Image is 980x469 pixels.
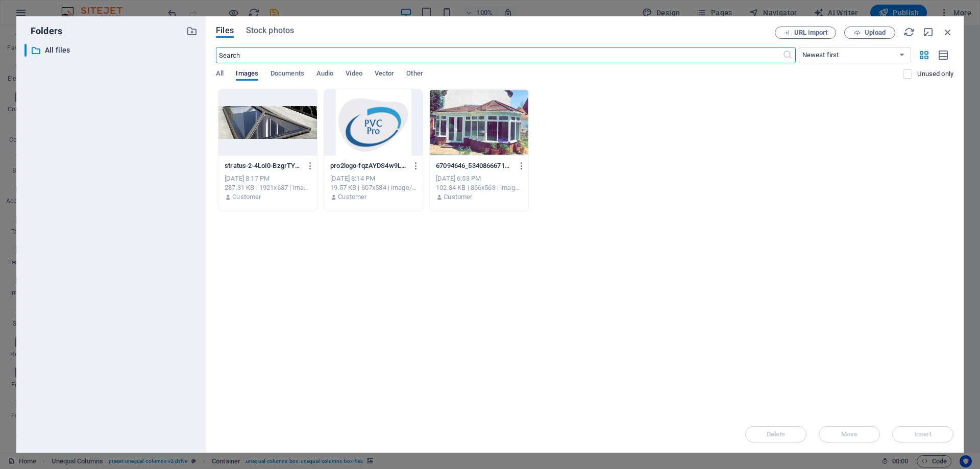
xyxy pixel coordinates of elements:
[923,27,934,38] i: Minimize
[24,44,27,57] div: ​
[436,161,512,170] p: 67094646_534086667131855_7306228245148467200_n.jpg
[917,69,953,79] p: Displays only files that are not in use on the website. Files added during this session can still...
[45,44,179,56] p: All files
[942,27,953,38] i: Close
[844,27,895,39] button: Upload
[903,27,915,38] i: Reload
[775,27,836,39] button: URL import
[375,67,395,82] span: Vector
[225,183,311,192] div: 287.31 KB | 1921x637 | image/jpeg
[271,67,304,82] span: Documents
[216,24,234,37] span: Files
[338,192,366,202] p: Customer
[216,67,224,82] span: All
[346,67,362,82] span: Video
[330,161,407,170] p: pro2logo-fqzAYDS4w9LMX-kihuXMHg.JPG
[794,30,827,36] span: URL import
[330,174,416,183] div: [DATE] 8:14 PM
[236,67,258,82] span: Images
[27,420,42,425] button: 1
[330,183,416,192] div: 19.57 KB | 607x534 | image/jpeg
[865,30,886,36] span: Upload
[225,174,311,183] div: [DATE] 8:17 PM
[186,26,198,37] i: Create new folder
[436,183,522,192] div: 102.84 KB | 866x563 | image/jpeg
[444,192,472,202] p: Customer
[216,47,782,63] input: Search
[436,174,522,183] div: [DATE] 6:53 PM
[24,24,62,38] p: Folders
[246,24,294,37] span: Stock photos
[316,67,333,82] span: Audio
[225,161,301,170] p: stratus-2-4LoI0-BzgrTY5T9Q4q0IEQ.jpg
[406,67,423,82] span: Other
[232,192,261,202] p: Customer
